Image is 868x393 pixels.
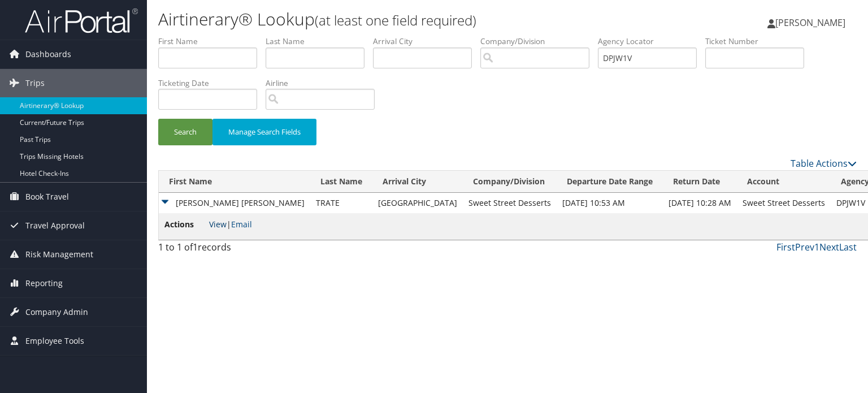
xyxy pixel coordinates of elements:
a: 1 [814,241,819,253]
a: Prev [795,241,814,253]
span: Risk Management [25,240,93,269]
span: Book Travel [25,183,69,211]
td: [GEOGRAPHIC_DATA] [372,193,463,213]
label: Last Name [266,36,373,47]
label: Ticket Number [705,36,813,47]
th: Account: activate to sort column ascending [737,171,831,193]
div: 1 to 1 of records [158,240,320,260]
span: 1 [193,241,198,253]
a: Table Actions [791,157,857,170]
td: [PERSON_NAME] [PERSON_NAME] [159,193,310,213]
h1: Airtinerary® Lookup [158,7,624,31]
a: Email [231,219,252,230]
td: [DATE] 10:28 AM [663,193,737,213]
span: Reporting [25,269,63,297]
a: [PERSON_NAME] [767,6,857,40]
span: Company Admin [25,298,88,326]
th: First Name: activate to sort column ascending [159,171,310,193]
img: airportal-logo.png [25,7,138,34]
th: Company/Division [463,171,557,193]
td: TRATE [310,193,372,213]
label: Ticketing Date [158,77,266,89]
label: First Name [158,36,266,47]
span: Trips [25,69,45,97]
span: Employee Tools [25,327,84,355]
a: View [209,219,227,230]
a: First [776,241,795,253]
span: Travel Approval [25,211,85,240]
label: Airline [266,77,383,89]
small: (at least one field required) [315,11,476,29]
th: Last Name: activate to sort column ascending [310,171,372,193]
td: Sweet Street Desserts [737,193,831,213]
label: Arrival City [373,36,480,47]
label: Agency Locator [598,36,705,47]
td: Sweet Street Desserts [463,193,557,213]
span: Dashboards [25,40,71,68]
span: Actions [164,218,207,231]
label: Company/Division [480,36,598,47]
a: Next [819,241,839,253]
a: Last [839,241,857,253]
th: Arrival City: activate to sort column ascending [372,171,463,193]
th: Return Date: activate to sort column ascending [663,171,737,193]
button: Search [158,119,212,145]
span: | [209,219,252,230]
td: [DATE] 10:53 AM [557,193,663,213]
span: [PERSON_NAME] [775,16,845,29]
th: Departure Date Range: activate to sort column ascending [557,171,663,193]
button: Manage Search Fields [212,119,316,145]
